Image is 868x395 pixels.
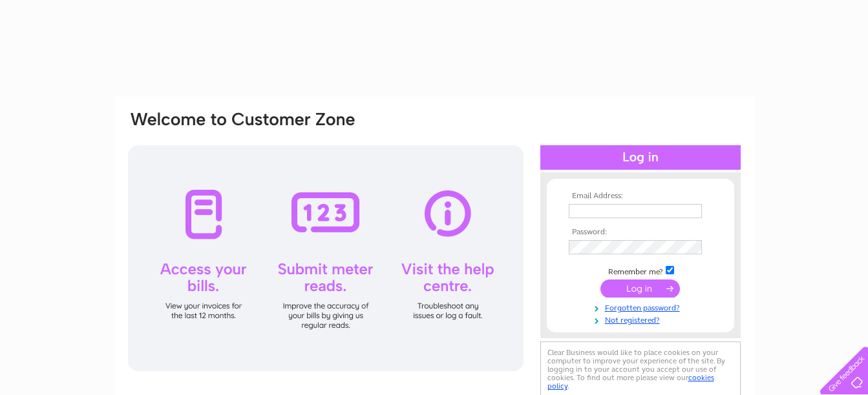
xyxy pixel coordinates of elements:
[547,373,714,390] a: cookies policy
[566,228,715,237] th: Password:
[569,313,715,325] a: Not registered?
[569,301,715,313] a: Forgotten password?
[600,279,680,298] input: Submit
[566,264,715,277] td: Remember me?
[566,192,715,201] th: Email Address:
